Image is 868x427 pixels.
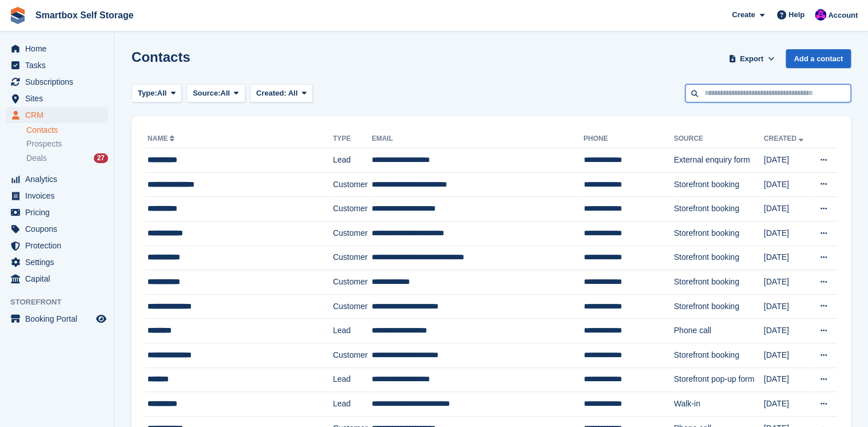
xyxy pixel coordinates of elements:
th: Source [674,130,763,148]
td: Storefront booking [674,294,763,319]
img: stora-icon-8386f47178a22dfd0bd8f6a31ec36ba5ce8667c1dd55bd0f319d3a0aa187defe.svg [9,7,26,24]
a: Created [764,135,806,143]
a: Prospects [26,138,108,150]
a: menu [6,238,108,254]
span: All [288,89,298,97]
td: Lead [333,148,372,173]
a: Add a contact [786,49,851,68]
a: menu [6,74,108,90]
td: [DATE] [764,148,811,173]
td: Customer [333,246,372,270]
td: Storefront booking [674,343,763,367]
h1: Contacts [132,49,190,65]
td: Lead [333,392,372,417]
span: Coupons [25,221,94,237]
td: Storefront booking [674,197,763,222]
th: Phone [583,130,674,148]
a: menu [6,188,108,204]
a: menu [6,221,108,237]
td: Phone call [674,319,763,343]
a: menu [6,311,108,327]
span: Storefront [10,296,114,308]
a: Preview store [94,312,108,326]
a: menu [6,271,108,287]
td: Storefront booking [674,172,763,197]
button: Type: All [132,84,182,103]
a: Contacts [26,125,108,136]
td: [DATE] [764,221,811,246]
td: Customer [333,172,372,197]
td: Storefront pop-up form [674,367,763,392]
button: Created: All [250,84,313,103]
td: [DATE] [764,319,811,343]
button: Export [726,49,777,68]
td: Customer [333,221,372,246]
a: menu [6,254,108,270]
a: Deals 27 [26,152,108,164]
span: Type: [138,88,157,99]
th: Email [372,130,584,148]
span: All [221,88,230,99]
span: Created: [256,89,286,97]
span: Prospects [26,139,62,149]
span: Export [740,53,763,65]
th: Type [333,130,372,148]
span: Invoices [25,188,94,204]
td: Lead [333,319,372,343]
td: [DATE] [764,343,811,367]
td: [DATE] [764,392,811,417]
td: [DATE] [764,270,811,295]
a: menu [6,41,108,57]
td: Storefront booking [674,270,763,295]
td: Customer [333,197,372,222]
a: menu [6,57,108,73]
td: Customer [333,294,372,319]
a: menu [6,107,108,123]
span: Subscriptions [25,74,94,90]
span: Pricing [25,204,94,220]
td: [DATE] [764,367,811,392]
div: 27 [94,153,108,163]
span: Analytics [25,171,94,187]
a: menu [6,90,108,106]
span: Account [828,10,858,21]
span: All [157,88,167,99]
span: Sites [25,90,94,106]
td: Storefront booking [674,246,763,270]
a: menu [6,171,108,187]
img: Sam Austin [815,9,826,21]
a: menu [6,204,108,220]
td: Walk-in [674,392,763,417]
span: Create [732,9,755,21]
td: Lead [333,367,372,392]
span: Protection [25,238,94,254]
span: Booking Portal [25,311,94,327]
span: Home [25,41,94,57]
span: CRM [25,107,94,123]
span: Settings [25,254,94,270]
a: Name [148,135,177,143]
td: Storefront booking [674,221,763,246]
span: Help [789,9,805,21]
span: Source: [193,88,220,99]
span: Deals [26,153,47,164]
td: External enquiry form [674,148,763,173]
td: Customer [333,270,372,295]
a: Smartbox Self Storage [31,6,138,25]
td: [DATE] [764,197,811,222]
td: Customer [333,343,372,367]
span: Tasks [25,57,94,73]
td: [DATE] [764,172,811,197]
td: [DATE] [764,294,811,319]
td: [DATE] [764,246,811,270]
button: Source: All [186,84,245,103]
span: Capital [25,271,94,287]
